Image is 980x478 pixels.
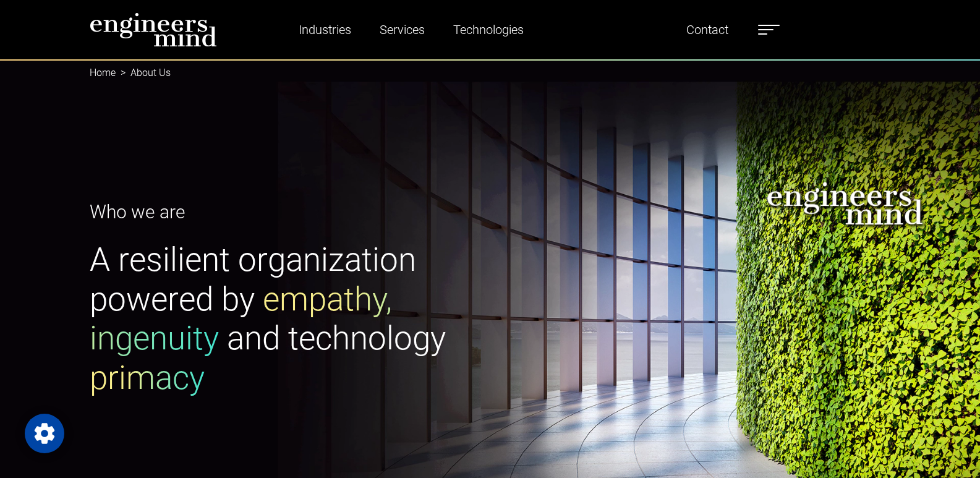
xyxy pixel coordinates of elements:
span: primacy [90,359,205,397]
a: Technologies [448,15,529,44]
h1: A resilient organization powered by and technology [90,241,483,398]
nav: breadcrumb [90,59,891,87]
a: Services [375,15,430,44]
li: About Us [116,66,171,80]
img: logo [90,12,217,47]
p: Who we are [90,198,483,226]
a: Contact [681,15,733,44]
span: empathy, ingenuity [90,280,392,358]
a: Home [90,67,116,79]
a: Industries [294,15,356,44]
